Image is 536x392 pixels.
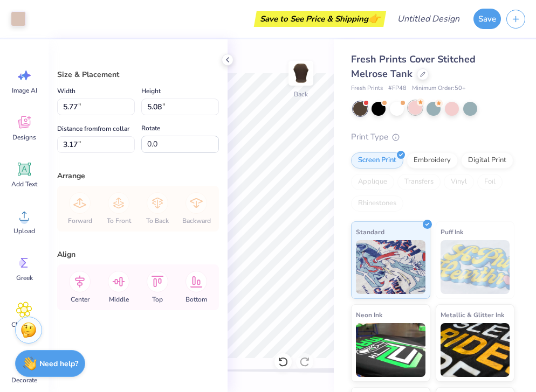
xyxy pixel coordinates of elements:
span: Clipart & logos [6,320,42,338]
label: Width [57,85,75,97]
div: Size & Placement [57,69,219,80]
div: Back [294,89,308,99]
div: Applique [351,174,394,190]
strong: Need help? [39,359,78,369]
div: Foil [477,174,503,190]
span: # FP48 [388,84,407,93]
span: Top [152,295,163,304]
span: Greek [16,274,33,282]
label: Height [141,85,161,97]
span: Designs [12,133,36,142]
div: Rhinestones [351,195,403,212]
span: Decorate [11,376,37,384]
span: Fresh Prints Cover Stitched Melrose Tank [351,53,476,80]
img: Puff Ink [441,240,510,294]
span: Middle [109,295,129,304]
span: Standard [356,226,384,237]
span: Minimum Order: 50 + [412,84,466,93]
div: Transfers [397,174,441,190]
div: Arrange [57,170,219,181]
img: Back [290,62,312,84]
label: Distance from from collar [57,122,129,135]
span: Add Text [11,180,37,188]
span: Metallic & Glitter Ink [441,309,504,320]
span: Neon Ink [356,309,382,320]
input: Untitled Design [389,8,468,30]
span: 👉 [368,12,380,25]
button: Save [473,9,501,29]
span: Fresh Prints [351,84,383,93]
span: Image AI [12,86,37,95]
div: Screen Print [351,152,403,169]
div: Print Type [351,131,514,143]
div: Vinyl [444,174,474,190]
span: Upload [13,227,35,235]
div: Digital Print [461,152,513,169]
img: Metallic & Glitter Ink [441,323,510,377]
span: Bottom [185,295,207,304]
img: Standard [356,240,425,294]
img: Neon Ink [356,323,425,377]
label: Rotate [141,122,160,135]
div: Save to See Price & Shipping [257,11,383,27]
span: Center [71,295,90,304]
div: Align [57,249,219,260]
div: Embroidery [407,152,458,169]
span: Puff Ink [441,226,463,237]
